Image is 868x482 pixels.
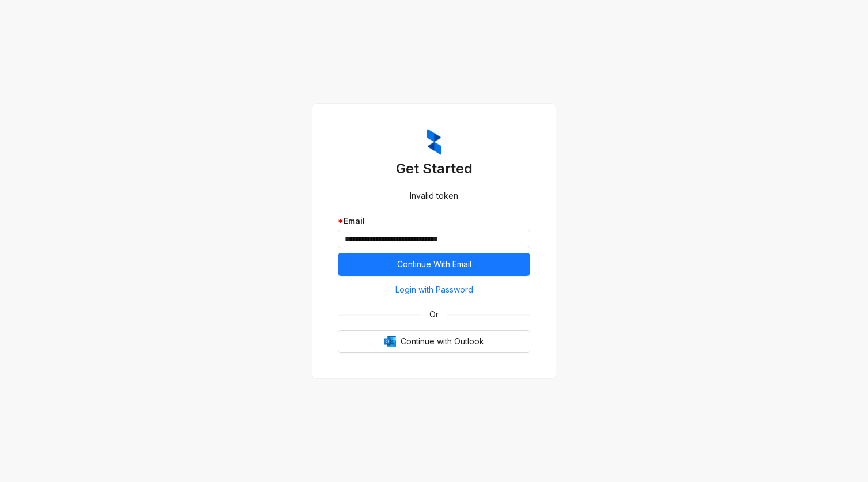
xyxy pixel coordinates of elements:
span: Continue with Outlook [401,335,484,348]
button: Continue With Email [338,253,530,276]
button: OutlookContinue with Outlook [338,330,530,353]
img: Outlook [384,336,396,347]
div: Email [338,215,530,227]
h3: Get Started [338,160,530,178]
span: Login with Password [395,283,473,296]
div: Invalid token [338,189,530,202]
img: ZumaIcon [427,129,441,155]
span: Continue With Email [397,258,471,271]
span: Or [421,308,447,321]
button: Login with Password [338,280,530,299]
